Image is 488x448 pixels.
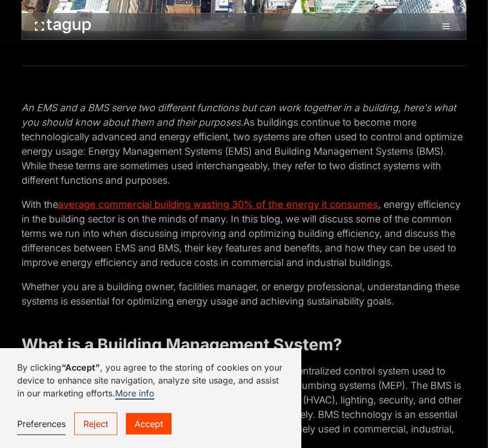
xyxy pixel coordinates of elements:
[17,413,66,435] a: Preferences
[22,197,466,270] p: With the , energy efficiency in the building sector is on the minds of many. In this blog, we wil...
[17,361,284,400] p: By clicking , you agree to the storing of cookies on your device to enhance site navigation, anal...
[61,362,100,373] strong: “Accept”
[115,388,154,400] a: More info
[22,279,466,308] p: Whether you are a building owner, facilities manager, or energy professional, understanding these...
[74,413,117,435] a: Reject
[22,100,466,187] p: As buildings continue to become more technologically advanced and energy efficient, two systems a...
[58,199,378,210] a: average commercial building wasting 30% of the energy it consumes
[126,413,172,435] a: Accept
[22,102,456,128] em: An EMS and a BMS serve two different functions but can work together in a building, here's what y...
[22,335,342,354] strong: What is a Building Management System?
